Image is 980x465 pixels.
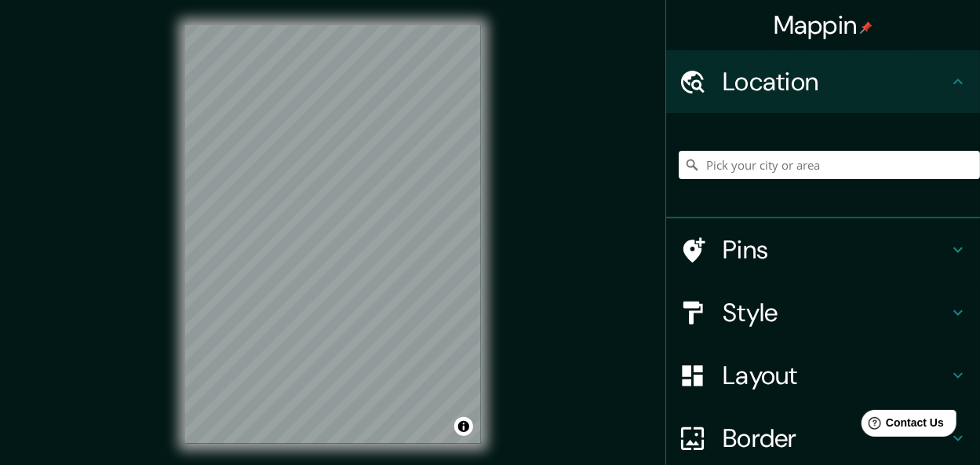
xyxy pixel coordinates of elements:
h4: Mappin [774,9,873,41]
input: Pick your city or area [679,151,980,179]
div: Layout [666,344,980,407]
h4: Pins [723,234,949,265]
div: Location [666,50,980,113]
button: Toggle attribution [454,417,473,436]
iframe: Help widget launcher [840,404,963,448]
h4: Layout [723,360,949,391]
h4: Location [723,66,949,97]
h4: Style [723,297,949,328]
img: pin-icon.png [860,21,873,34]
div: Pins [666,218,980,281]
canvas: Map [185,25,481,444]
div: Style [666,281,980,344]
h4: Border [723,423,949,454]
